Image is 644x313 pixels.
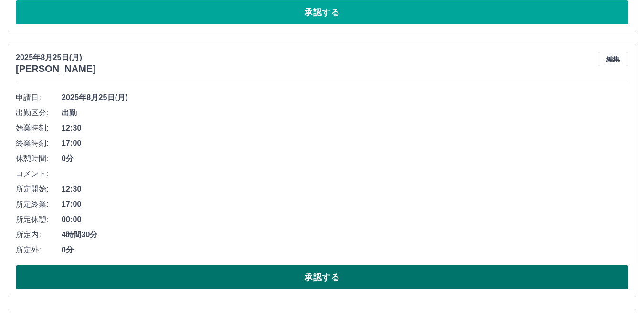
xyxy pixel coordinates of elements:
h3: [PERSON_NAME] [16,63,96,74]
span: 所定開始: [16,183,62,195]
span: 終業時刻: [16,138,62,149]
span: 出勤区分: [16,107,62,119]
span: 00:00 [62,214,628,225]
span: 0分 [62,153,628,164]
span: 休憩時間: [16,153,62,164]
span: 0分 [62,244,628,256]
button: 編集 [598,52,628,66]
span: 所定外: [16,244,62,256]
button: 承認する [16,265,628,289]
span: 17:00 [62,199,628,210]
span: 出勤 [62,107,628,119]
span: 17:00 [62,138,628,149]
span: 申請日: [16,92,62,103]
span: 所定内: [16,229,62,241]
span: 4時間30分 [62,229,628,241]
span: コメント: [16,168,62,180]
span: 12:30 [62,122,628,134]
span: 所定休憩: [16,214,62,225]
button: 承認する [16,0,628,24]
span: 12:30 [62,183,628,195]
span: 始業時刻: [16,122,62,134]
span: 所定終業: [16,199,62,210]
p: 2025年8月25日(月) [16,52,96,63]
span: 2025年8月25日(月) [62,92,628,103]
